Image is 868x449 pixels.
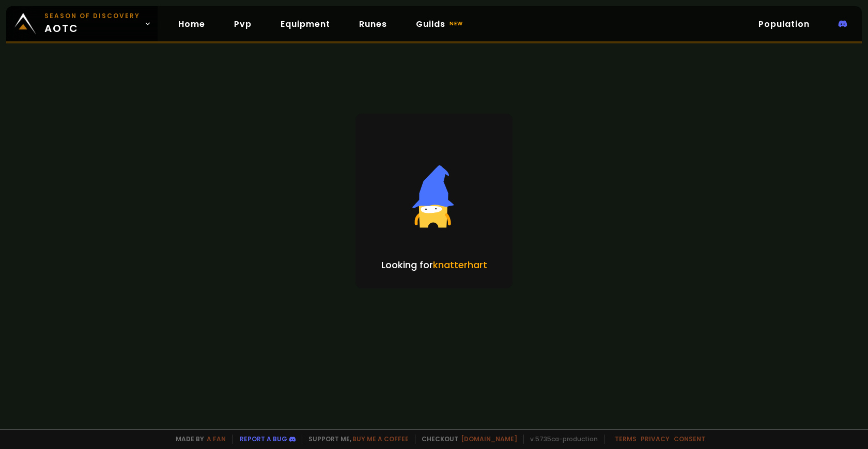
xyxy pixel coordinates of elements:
[352,435,409,443] a: Buy me a coffee
[226,13,260,35] a: Pvp
[170,13,213,35] a: Home
[615,435,637,443] a: Terms
[207,435,226,443] a: a fan
[674,435,705,443] a: Consent
[750,13,818,35] a: Population
[433,258,487,271] span: knatterhart
[408,13,473,35] a: Guildsnew
[240,435,287,443] a: Report a bug
[44,11,140,36] span: aotc
[641,435,670,443] a: Privacy
[415,435,517,444] span: Checkout
[169,435,226,444] span: Made by
[272,13,338,35] a: Equipment
[447,18,465,30] small: new
[381,258,487,272] p: Looking for
[302,435,409,444] span: Support me,
[351,13,395,35] a: Runes
[461,435,517,443] a: [DOMAIN_NAME]
[6,6,158,41] a: Season of Discoveryaotc
[523,435,598,444] span: v. 5735ca - production
[44,11,140,21] small: Season of Discovery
